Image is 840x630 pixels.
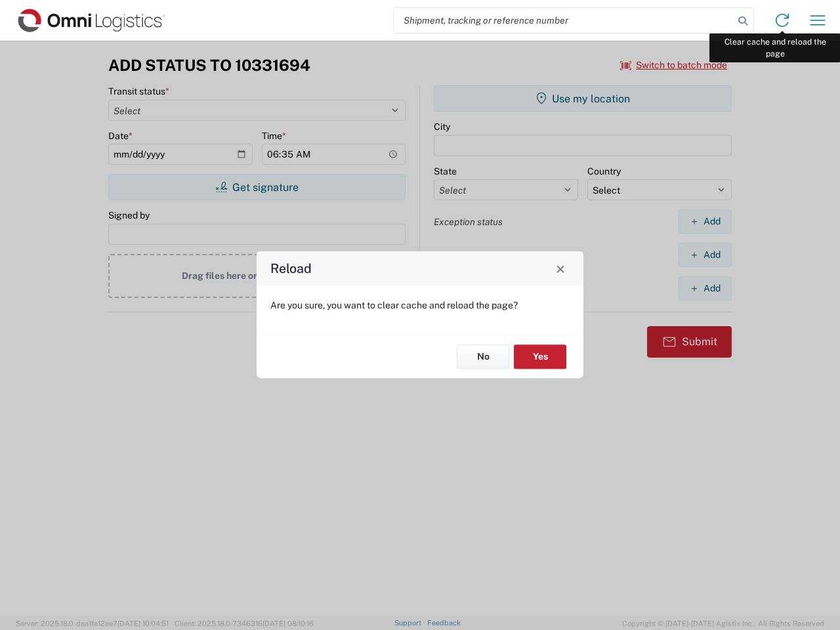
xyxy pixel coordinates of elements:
button: No [457,345,509,369]
h4: Reload [270,259,312,278]
input: Shipment, tracking or reference number [394,8,734,33]
button: Yes [514,345,566,369]
button: Close [551,259,570,278]
p: Are you sure, you want to clear cache and reload the page? [270,299,570,311]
